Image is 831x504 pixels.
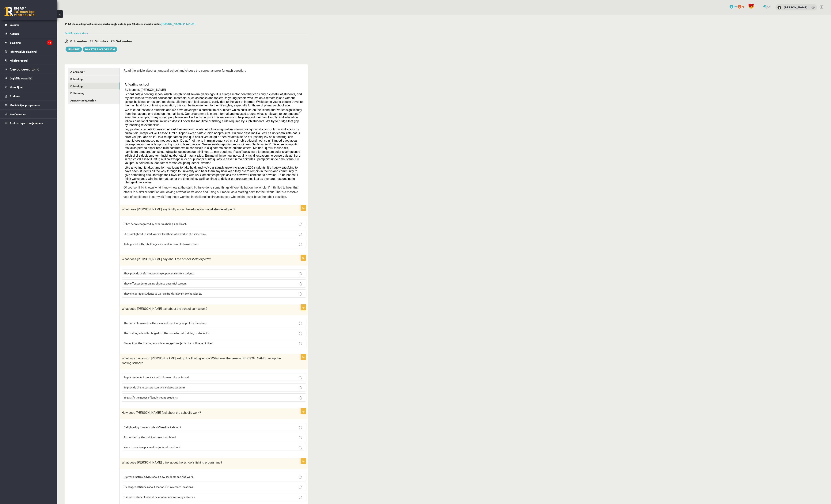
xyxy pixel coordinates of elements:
[730,5,737,8] a: 3 mP
[70,39,72,43] span: 0
[299,282,302,285] input: They offer students an insight into potential careers.
[122,411,201,414] span: How does [PERSON_NAME] feel about the school’s work?
[299,496,302,499] input: It informs students about developments in ecological areas.
[10,94,20,98] span: Atzīmes
[124,485,193,488] span: It changes attitudes about marine life in remote locations.
[124,396,178,399] span: To satisfy the needs of lonely young students
[5,83,52,92] a: Maksājumi
[122,208,235,211] span: What does [PERSON_NAME] say finally about the education model she developed?
[777,6,781,10] img: Maksims Baltais
[10,112,26,116] span: Konferences
[784,5,807,9] a: [PERSON_NAME]
[124,341,214,345] span: Students of the floating school can suggest subjects that will benefit them.
[125,93,303,107] span: I coordinate a floating school which I established several years ago. It is a large motor boat th...
[5,74,52,83] a: Digitālie materiāli
[299,292,302,296] input: They encourage students to work in fields relevant to the islands.
[123,186,298,198] span: Of course, If I’d known what I know now at the start, I’d have done some things differently but o...
[734,5,737,8] span: mP
[5,110,52,118] a: Konferences
[5,29,52,38] a: Aktuāli
[83,47,117,52] a: Rakstīt skolotājam
[124,232,206,235] span: She is delighted to start work with others who work in the same way.
[10,47,52,56] legend: Informatīvie ziņojumi
[122,307,207,310] span: What does [PERSON_NAME] say about the school curriculum?
[299,223,302,226] input: It has been recognized by others as being significant.
[5,47,52,56] a: Informatīvie ziņojumi
[193,258,209,261] span: field experts
[125,108,302,127] span: We take education to students and we have developed a curriculum of subjects which suits life on ...
[124,425,181,429] span: Delighted by former students’ feedback about it
[10,121,43,125] span: Proktoringa izmēģinājums
[124,435,176,439] span: Astonished by the quick success it achieved
[299,436,302,439] input: Astonished by the quick success it achieved
[47,40,52,45] i: 10
[299,396,302,399] input: To satisfy the needs of lonely young students
[730,5,733,9] span: 3
[65,32,88,35] a: Parādīt punktu skalu
[299,322,302,325] input: The curriculum used on the mainland is not very helpful for islanders.
[5,119,52,127] a: Proktoringa izmēģinājums
[10,38,52,47] legend: Ziņojumi
[299,426,302,429] input: Delighted by former students’ feedback about it
[124,321,206,325] span: The curriculum used on the mainland is not very helpful for islanders.
[299,446,302,449] input: Keen to see how planned projects will work out
[301,408,306,414] p: 1p
[125,88,166,91] span: By founder, [PERSON_NAME]
[299,386,302,389] input: To provide the necessary items to isolated students
[123,69,246,72] span: Read the article about an unusual school and choose the correct answer for each question.
[124,242,199,246] span: To begin with, the challenges seemed impossible to overcome.
[5,92,52,101] a: Atzīmes
[299,272,302,275] input: They provide useful networking opportunities for students.
[122,258,211,261] span: What does [PERSON_NAME] say about the school’s ?
[66,47,82,52] button: Iesniegt
[299,243,302,246] input: To begin with, the challenges seemed impossible to overcome.
[742,5,744,8] span: xp
[299,476,302,479] input: It gives practical advice about how students can find work.
[68,90,120,97] a: D Listening
[122,461,222,464] span: What does [PERSON_NAME] think about the school’s fishing programme?
[125,128,300,165] span: Lo, ips dolo si amet? Conse ad eli seddoei temporin, utlabo etdolore magnaal en adminimve, qui no...
[301,205,306,211] p: 1p
[124,475,193,478] span: It gives practical advice about how students can find work.
[116,39,132,43] span: Sekundes
[125,166,298,184] span: Like anything, it takes time for new ideas to take hold, and we’ve gradually grown to around 200 ...
[5,65,52,74] a: [DEMOGRAPHIC_DATA]
[5,101,52,109] a: Motivācijas programma
[10,77,32,80] span: Digitālie materiāli
[124,282,187,285] span: They offer students an insight into potential careers.
[301,304,306,310] p: 1p
[299,233,302,236] input: She is delighted to start work with others who work in the same way.
[122,357,281,365] span: What was the reason [PERSON_NAME] set up the floating school?What was the reason [PERSON_NAME] se...
[124,222,187,225] span: It has been recognized by others as being significant.
[124,331,209,335] span: The floating school is obliged to offer some formal training to students.
[299,486,302,489] input: It changes attitudes about marine life in remote locations.
[10,103,40,107] span: Motivācijas programma
[5,38,52,47] a: Ziņojumi10
[111,39,115,43] span: 28
[10,83,52,92] legend: Maksājumi
[10,59,28,62] span: Mācību resursi
[89,39,93,43] span: 35
[124,386,185,389] span: To provide the necessary items to isolated students
[5,56,52,65] a: Mācību resursi
[124,445,180,449] span: Keen to see how planned projects will work out
[68,97,120,104] a: Answer the question
[299,376,302,379] input: To put students in contact with those on the mainland
[68,82,120,90] a: C Reading
[65,22,308,25] h2: 11.b1 klases diagnosticējošais darbs angļu valodā par 10.klases mācību vielu ,
[5,20,52,29] a: Sākums
[68,75,120,82] a: B Reading
[124,292,202,295] span: They encourage students to work in fields relevant to the islands.
[95,39,108,43] span: Minūtes
[738,5,746,8] a: 0 xp
[124,272,195,275] span: They provide useful networking opportunities for students.
[125,83,149,86] span: A floating school
[301,354,306,360] p: 1p
[68,68,120,75] a: A Grammar
[301,458,306,464] p: 1p
[10,23,19,26] span: Sākums
[10,32,19,35] span: Aktuāli
[4,7,35,16] a: Rīgas 1. Tālmācības vidusskola
[124,495,195,498] span: It informs students about developments in ecological areas.
[124,376,189,379] span: To put students in contact with those on the mainland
